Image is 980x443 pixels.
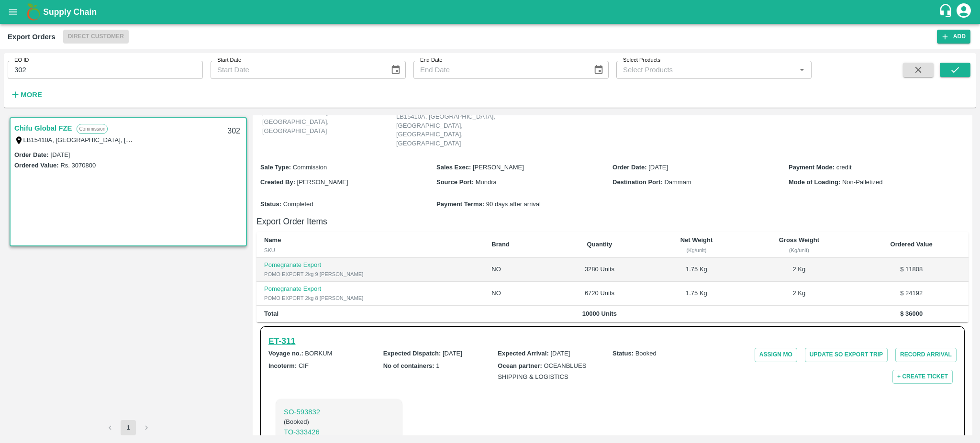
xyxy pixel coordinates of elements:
b: Sale Type : [260,164,291,171]
div: SKU [264,246,476,255]
b: Total [264,310,278,317]
b: Created By : [260,178,295,186]
td: 2 Kg [744,282,854,306]
b: Status : [260,200,281,208]
td: NO [484,282,550,306]
b: Ordered Value [891,241,933,248]
b: Voyage no. : [268,350,303,357]
div: customer-support [938,3,955,21]
b: Supply Chain [43,7,97,17]
span: OCEANBLUES SHIPPING & LOGISTICS [498,362,586,380]
h6: ET- 311 [268,334,295,348]
a: Supply Chain [43,5,938,19]
p: SO- 593832 [284,407,394,417]
b: Ocean partner : [498,362,542,369]
button: Assign MO [755,348,797,362]
button: page 1 [121,420,136,435]
img: logo [24,2,43,22]
div: (Kg/unit) [657,246,736,255]
b: Mode of Loading : [789,178,840,186]
td: 1.75 Kg [649,258,744,282]
b: Order Date : [612,164,647,171]
button: Update SO Export Trip [805,348,888,362]
label: End Date [420,56,442,64]
b: 10000 Units [582,310,617,317]
label: [DATE] [51,151,70,158]
div: account of current user [955,2,972,22]
p: Commission [77,124,108,134]
button: Choose date [590,61,608,79]
b: No of containers : [383,362,434,369]
input: Start Date [211,61,383,79]
label: LB15410A, [GEOGRAPHIC_DATA], [GEOGRAPHIC_DATA], [GEOGRAPHIC_DATA], [GEOGRAPHIC_DATA] [23,136,325,144]
b: Brand [491,241,510,248]
b: Sales Exec : [436,164,471,171]
span: [PERSON_NAME] [473,164,524,171]
span: [DATE] [648,164,668,171]
span: Completed [283,200,313,208]
span: Booked [635,350,657,357]
b: Quantity [587,241,612,248]
label: Start Date [217,56,241,64]
b: Net Weight [680,236,713,244]
b: Source Port : [436,178,474,186]
div: POMO EXPORT 2kg 9 [PERSON_NAME] [264,270,476,278]
p: LB15410A, [GEOGRAPHIC_DATA], [GEOGRAPHIC_DATA], [GEOGRAPHIC_DATA], [GEOGRAPHIC_DATA] [396,112,511,148]
a: TO-333426 [284,427,394,437]
a: Chifu Global FZE [14,122,72,134]
b: Payment Terms : [436,200,484,208]
label: Ordered Value: [14,162,58,169]
span: Commission [293,164,327,171]
span: BORKUM [305,350,332,357]
div: POMO EXPORT 2kg 8 [PERSON_NAME] [264,294,476,302]
nav: pagination navigation [101,420,156,435]
span: [DATE] [443,350,462,357]
td: $ 11808 [854,258,969,282]
h6: Export Order Items [256,215,969,228]
label: Rs. 3070800 [60,162,96,169]
b: Expected Dispatch : [383,350,441,357]
b: Expected Arrival : [498,350,548,357]
span: 90 days after arrival [486,200,541,208]
input: Enter EO ID [8,61,203,79]
label: EO ID [14,56,29,64]
button: + Create Ticket [892,370,953,384]
input: End Date [413,61,586,79]
label: Order Date : [14,151,49,158]
button: Record Arrival [895,348,957,362]
div: (Kg/unit) [751,246,846,255]
b: Status : [612,350,634,357]
td: 2 Kg [744,258,854,282]
b: Destination Port : [612,178,663,186]
span: 1 [436,362,439,369]
td: 1.75 Kg [649,282,744,306]
span: Mundra [476,178,497,186]
b: Name [264,236,281,244]
button: Choose date [387,61,405,79]
td: 6720 Units [550,282,649,306]
button: More [8,87,45,103]
a: ET-311 [268,334,295,348]
button: Open [796,64,808,76]
input: Select Products [619,64,793,76]
span: [PERSON_NAME] [297,178,348,186]
td: 3280 Units [550,258,649,282]
b: Incoterm : [268,362,297,369]
b: Gross Weight [779,236,819,244]
b: $ 36000 [900,310,923,317]
button: Add [937,30,970,44]
h6: ( Booked ) [284,417,394,427]
strong: More [21,91,42,99]
a: SO-593832 [284,407,394,417]
b: Payment Mode : [789,164,835,171]
p: Pomegranate Export [264,285,476,294]
span: [DATE] [550,350,570,357]
span: CIF [299,362,309,369]
label: Select Products [623,56,660,64]
p: LB15410A, [GEOGRAPHIC_DATA], [GEOGRAPHIC_DATA], [GEOGRAPHIC_DATA], [GEOGRAPHIC_DATA] [262,100,377,135]
div: Export Orders [8,31,56,43]
button: open drawer [2,1,24,23]
p: TO- 333426 [284,427,394,437]
span: Dammam [664,178,691,186]
td: $ 24192 [854,282,969,306]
